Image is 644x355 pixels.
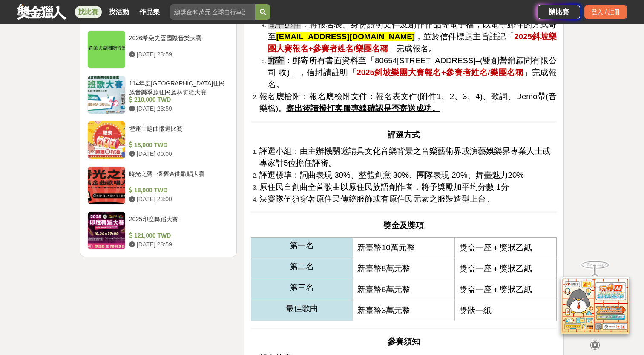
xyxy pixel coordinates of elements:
[268,20,301,29] span: 電子郵件
[87,76,230,114] a: 114年度[GEOGRAPHIC_DATA]住民族音樂季原住民族林班歌大賽 210,000 TWD [DATE] 23:59
[388,44,437,53] span: 」完成報名。
[268,32,557,53] strong: 2025斜坡樂團大賽報名+參賽者姓名/樂團名稱
[136,6,163,18] a: 作品集
[87,166,230,205] a: 時光之聲─懷舊金曲歌唱大賽 18,000 TWD [DATE] 23:00
[129,124,226,141] div: 壢運主題曲徵選比賽
[129,186,226,195] div: 18,000 TWD
[75,6,102,18] a: 找比賽
[129,170,226,186] div: 時光之聲─懷舊金曲歌唱大賽
[87,30,230,69] a: 2026希朵夫盃國際音樂大賽 [DATE] 23:59
[290,262,314,271] span: 第二名
[129,231,226,240] div: 121,000 TWD
[388,130,420,139] strong: 評選方式
[268,20,557,41] span: ：將報名表、身份證明文件及創作作品等電子檔，以電子郵件的方式寄至
[286,304,318,313] span: 最佳歌曲
[459,285,532,294] span: 獎盃一座＋獎狀乙紙
[538,5,580,19] a: 辦比賽
[129,215,226,231] div: 2025印度舞蹈大賽
[259,147,551,167] span: 評選小組：由主辦機關邀請具文化音樂背景之音樂藝術界或演藝娛樂界專業人士或專家計5位擔任評審。
[415,32,514,41] span: ，並於信件標題主旨註記「
[87,121,230,159] a: 壢運主題曲徵選比賽 18,000 TWD [DATE] 00:00
[459,264,532,273] span: 獎盃一座＋獎狀乙紙
[129,34,226,50] div: 2026希朵夫盃國際音樂大賽
[259,182,509,191] span: 原住民自創曲全首歌曲以原住民族語創作者，將予獎勵加平均分數 1分
[388,337,420,346] strong: 參賽須知
[259,194,494,203] span: 決賽隊伍須穿著原住民傳統服飾或有原住民元素之服裝造型上台。
[357,264,410,273] span: 新臺幣8萬元整
[268,68,557,89] span: 」完成報名。
[129,50,226,59] div: [DATE] 23:59
[259,170,524,179] span: 評選標準：詞曲表現 30%、整體創意 30%、團隊表現 20%、舞臺魅力20%
[459,243,532,252] span: 獎盃一座＋獎狀乙紙
[268,56,557,77] span: ：郵寄所有書面資料至「80654[STREET_ADDRESS]–(雙創營銷顧問有限公司 收)」，信封請註明「
[357,243,415,252] span: 新臺幣10萬元整
[87,211,230,250] a: 2025印度舞蹈大賽 121,000 TWD [DATE] 23:59
[268,56,285,65] span: 郵寄
[129,104,226,113] div: [DATE] 23:59
[105,6,132,18] a: 找活動
[129,79,226,95] div: 114年度[GEOGRAPHIC_DATA]住民族音樂季原住民族林班歌大賽
[259,92,557,113] span: 報名應檢附：報名應檢附文件：報名表文件(附件1、2、3、4)、歌詞、Demo帶(音樂檔)。
[129,195,226,204] div: [DATE] 23:00
[170,4,255,20] input: 總獎金40萬元 全球自行車設計比賽
[459,306,492,315] span: 獎狀一紙
[129,95,226,104] div: 210,000 TWD
[129,150,226,158] div: [DATE] 00:00
[357,306,410,315] span: 新臺幣3萬元整
[383,221,424,230] strong: 獎金及獎項
[290,283,314,292] span: 第三名
[276,32,414,41] u: [EMAIL_ADDRESS][DOMAIN_NAME]
[357,285,410,294] span: 新臺幣6萬元整
[129,240,226,249] div: [DATE] 23:59
[286,104,440,113] u: 寄出後請撥打客服專線確認是否寄送成功。
[561,277,629,334] img: d2146d9a-e6f6-4337-9592-8cefde37ba6b.png
[129,141,226,150] div: 18,000 TWD
[290,241,314,250] span: 第一名
[356,68,523,77] strong: 2025斜坡樂團大賽報名+參賽者姓名/樂團名稱
[584,5,627,19] div: 登入 / 註冊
